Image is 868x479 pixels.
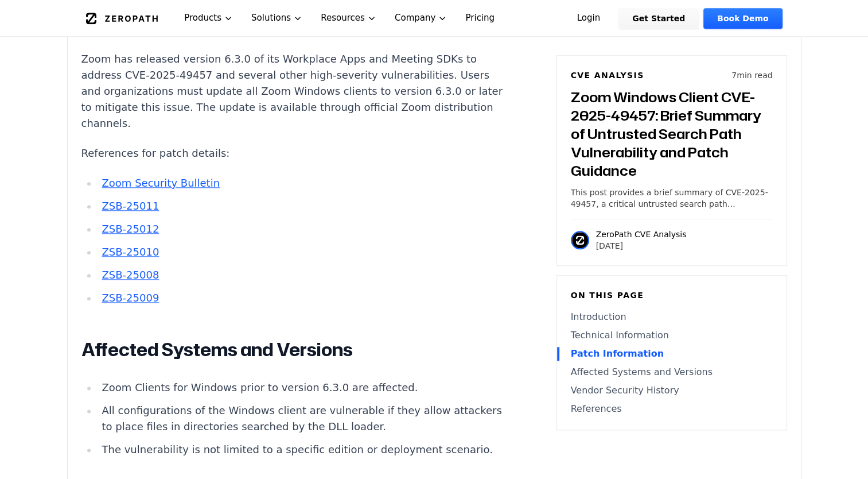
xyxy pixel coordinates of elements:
[571,310,773,324] a: Introduction
[596,229,687,240] p: ZeroPath CVE Analysis
[102,177,220,189] a: Zoom Security Bulletin
[571,365,773,379] a: Affected Systems and Versions
[571,329,773,342] a: Technical Information
[731,69,772,81] p: 7 min read
[571,187,773,210] p: This post provides a brief summary of CVE-2025-49457, a critical untrusted search path vulnerabil...
[98,403,508,435] li: All configurations of the Windows client are vulnerable if they allow attackers to place files in...
[571,88,773,180] h3: Zoom Windows Client CVE-2025-49457: Brief Summary of Untrusted Search Path Vulnerability and Patc...
[98,442,508,458] li: The vulnerability is not limited to a specific edition or deployment scenario.
[102,246,159,258] a: ZSB-25010
[563,8,614,29] a: Login
[102,200,159,212] a: ZSB-25011
[102,292,159,304] a: ZSB-25009
[596,240,687,252] p: [DATE]
[703,8,782,29] a: Book Demo
[102,223,159,235] a: ZSB-25012
[571,347,773,361] a: Patch Information
[571,384,773,397] a: Vendor Security History
[81,51,508,132] p: Zoom has released version 6.3.0 of its Workplace Apps and Meeting SDKs to address CVE-2025-49457 ...
[571,231,589,249] img: ZeroPath CVE Analysis
[98,380,508,396] li: Zoom Clients for Windows prior to version 6.3.0 are affected.
[81,338,508,361] h2: Affected Systems and Versions
[571,402,773,416] a: References
[571,69,644,81] h6: CVE Analysis
[102,269,159,281] a: ZSB-25008
[618,8,699,29] a: Get Started
[81,145,508,161] p: References for patch details:
[571,289,773,301] h6: On this page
